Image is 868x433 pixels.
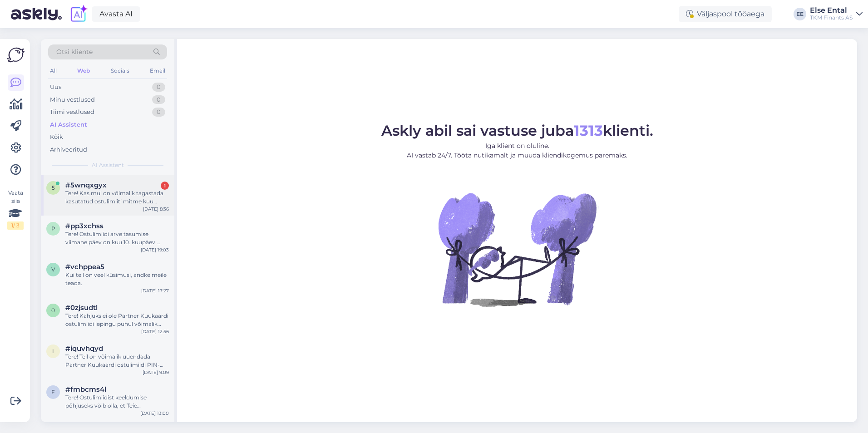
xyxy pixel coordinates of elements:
[50,133,63,142] div: Kõik
[574,122,603,139] b: 1313
[143,206,169,212] div: [DATE] 8:36
[152,95,165,104] div: 0
[7,189,24,230] div: Vaata siia
[50,108,94,117] div: Tiimi vestlused
[7,221,24,230] div: 1 / 3
[65,181,107,189] span: #5wnqxgyx
[50,95,95,104] div: Minu vestlused
[65,230,169,246] div: Tere! Ostulimiidi arve tasumise viimane päev on kuu 10. kuupäev. Alates 11. kuupäevast lisandub t...
[69,5,88,24] img: explore-ai
[56,47,93,57] span: Otsi kliente
[109,65,131,77] div: Socials
[50,83,61,92] div: Uus
[51,225,55,232] span: p
[65,344,103,353] span: #iquvhqyd
[52,184,55,191] span: 5
[435,167,599,331] img: No Chat active
[810,7,863,21] a: Else EntalTKM Finants AS
[141,287,169,294] div: [DATE] 17:27
[65,304,98,312] span: #0zjsudtl
[65,263,104,271] span: #vchppea5
[161,182,169,190] div: 1
[65,394,169,410] div: Tere! Ostulimiidist keeldumise põhjuseks võib olla, et Teie krediidihinnang ostulimiidi taotlemis...
[381,122,653,139] span: Askly abil sai vastuse juba klienti.
[152,83,165,92] div: 0
[141,328,169,335] div: [DATE] 12:56
[794,8,806,20] div: EE
[381,141,653,160] p: Iga klient on oluline. AI vastab 24/7. Tööta nutikamalt ja muuda kliendikogemus paremaks.
[65,385,106,394] span: #fmbcms4l
[92,161,124,169] span: AI Assistent
[65,222,104,230] span: #pp3xchss
[65,353,169,369] div: Tere! Teil on võimalik uuendada Partner Kuukaardi ostulimiidi PIN-koodi Partnerkaardi iseteenindu...
[810,7,853,14] div: Else Ental
[679,6,772,22] div: Väljaspool tööaega
[51,266,55,273] span: v
[65,271,169,287] div: Kui teil on veel küsimusi, andke meile teada.
[7,46,25,64] img: Askly Logo
[92,6,140,22] a: Avasta AI
[65,312,169,328] div: Tere! Kahjuks ei ole Partner Kuukaardi ostulimiidi lepingu puhul võimalik individuaalseid maksegr...
[148,65,167,77] div: Email
[50,120,87,129] div: AI Assistent
[52,348,54,354] span: i
[51,307,55,314] span: 0
[65,189,169,206] div: Tere! Kas mul on võimalik tagastada kasutatud ostulimiiti mitme kuu jooksul? Näiteks, kui ostulim...
[75,65,92,77] div: Web
[50,145,87,154] div: Arhiveeritud
[143,369,169,376] div: [DATE] 9:09
[140,410,169,417] div: [DATE] 13:00
[48,65,59,77] div: All
[810,14,853,21] div: TKM Finants AS
[141,246,169,253] div: [DATE] 19:03
[152,108,165,117] div: 0
[51,389,55,395] span: f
